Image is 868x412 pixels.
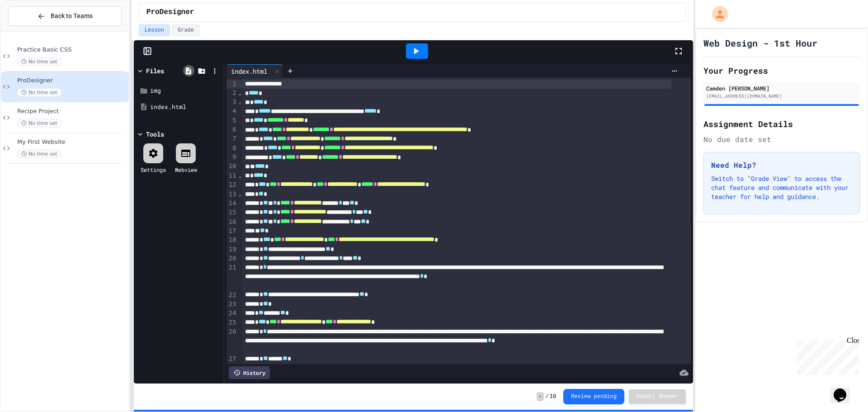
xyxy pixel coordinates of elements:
span: No time set [17,119,61,128]
div: index.html [226,64,283,78]
button: Back to Teams [8,6,122,26]
span: 10 [550,393,556,400]
div: 7 [226,134,238,143]
span: No time set [17,57,61,66]
iframe: chat widget [830,376,859,403]
h1: Web Design - 1st Hour [703,37,817,49]
div: index.html [226,66,272,76]
div: 15 [226,208,238,217]
div: 1 [226,80,238,89]
div: 25 [226,318,238,327]
span: ProDesigner [146,7,194,18]
div: 10 [226,162,238,171]
span: ProDesigner [17,77,127,85]
button: Grade [172,24,200,36]
div: 3 [226,98,238,107]
div: 20 [226,254,238,263]
div: 13 [226,190,238,199]
span: Fold line [238,172,242,179]
div: 21 [226,263,238,290]
div: 12 [226,180,238,189]
button: Submit Answer [629,389,686,404]
span: Back to Teams [51,11,93,21]
div: 23 [226,300,238,309]
div: 4 [226,107,238,116]
span: Fold line [238,98,242,105]
div: 2 [226,89,238,98]
button: Lesson [139,24,170,36]
div: 8 [226,144,238,153]
span: Recipe Project [17,108,127,115]
h2: Your Progress [703,64,860,77]
div: 14 [226,199,238,208]
span: No time set [17,88,61,97]
div: 11 [226,171,238,180]
h3: Need Help? [711,160,852,170]
span: - [537,392,543,401]
div: 26 [226,327,238,355]
iframe: chat widget [793,336,859,375]
span: Submit Answer [636,393,679,400]
div: History [229,366,270,379]
div: Tools [146,129,164,139]
div: Chat with us now!Close [4,4,62,57]
div: 17 [226,227,238,236]
div: Settings [141,166,166,174]
div: 27 [226,355,238,364]
div: 9 [226,153,238,162]
span: Practice Basic CSS [17,46,127,54]
div: 19 [226,245,238,254]
div: No due date set [703,134,860,145]
div: 22 [226,291,238,300]
h2: Assignment Details [703,118,860,130]
div: 28 [226,364,238,373]
p: Switch to "Grade View" to access the chat feature and communicate with your teacher for help and ... [711,174,852,201]
div: Files [146,66,164,76]
div: 5 [226,116,238,125]
span: No time set [17,150,61,158]
span: Fold line [238,190,242,198]
span: / [546,393,549,400]
span: Fold line [238,89,242,96]
div: Camden [PERSON_NAME] [706,84,857,92]
button: Review pending [563,389,624,404]
span: My First Website [17,138,127,146]
div: My Account [703,4,731,24]
div: 6 [226,125,238,134]
div: 18 [226,236,238,245]
div: img [150,86,221,95]
div: [EMAIL_ADDRESS][DOMAIN_NAME] [706,93,857,99]
div: Webview [175,166,197,174]
div: 16 [226,218,238,227]
div: index.html [150,103,221,112]
div: 24 [226,309,238,318]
